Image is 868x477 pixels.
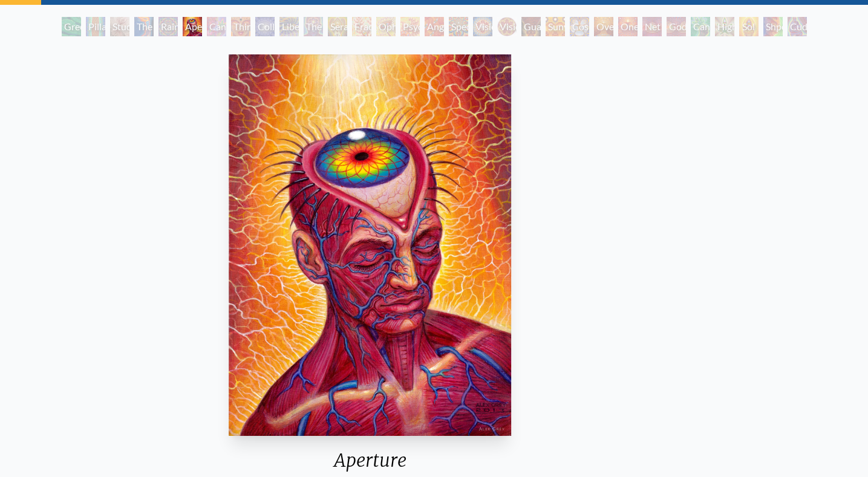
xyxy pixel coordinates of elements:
[594,17,613,36] div: Oversoul
[207,17,226,36] div: Cannabis Sutra
[739,17,759,36] div: Sol Invictus
[763,17,783,36] div: Shpongled
[521,17,541,36] div: Guardian of Infinite Vision
[473,17,492,36] div: Vision Crystal
[134,17,154,36] div: The Torch
[642,17,662,36] div: Net of Being
[546,17,565,36] div: Sunyata
[376,17,396,36] div: Ophanic Eyelash
[352,17,371,36] div: Fractal Eyes
[400,17,420,36] div: Psychomicrograph of a Fractal Paisley Cherub Feather Tip
[788,17,807,36] div: Cuddle
[425,17,444,36] div: Angel Skin
[62,17,81,36] div: Green Hand
[255,17,275,36] div: Collective Vision
[110,17,129,36] div: Study for the Great Turn
[667,17,686,36] div: Godself
[279,17,299,36] div: Liberation Through Seeing
[691,17,710,36] div: Cannafist
[618,17,638,36] div: One
[158,17,178,36] div: Rainbow Eye Ripple
[86,17,105,36] div: Pillar of Awareness
[497,17,517,36] div: Vision [PERSON_NAME]
[570,17,589,36] div: Cosmic Elf
[715,17,734,36] div: Higher Vision
[231,17,250,36] div: Third Eye Tears of Joy
[229,54,512,436] img: Aperture-2013-Alex-Grey-watermarked.jpg
[183,17,202,36] div: Aperture
[304,17,323,36] div: The Seer
[328,17,347,36] div: Seraphic Transport Docking on the Third Eye
[449,17,468,36] div: Spectral Lotus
